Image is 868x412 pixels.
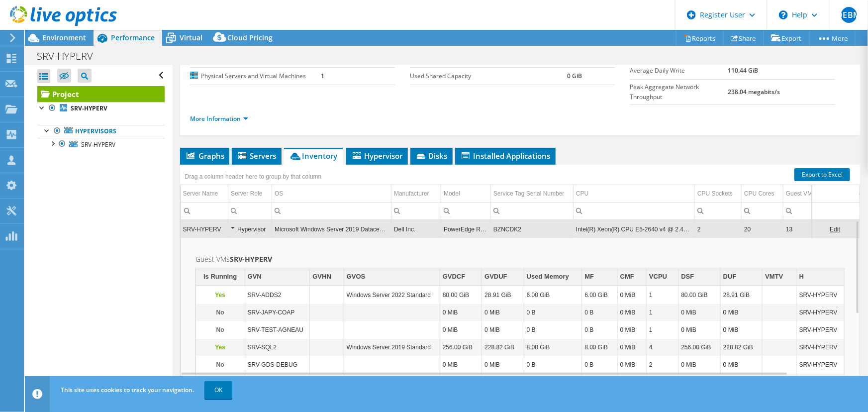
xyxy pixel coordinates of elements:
[647,304,678,321] td: Column VCPU, Value 1
[441,185,491,203] td: Model Column
[248,271,262,283] div: GVN
[237,151,277,161] span: Servers
[245,304,310,321] td: Column GVN, Value SRV-JAPY-COAP
[484,271,507,283] div: GVDUF
[441,220,491,238] td: Column Model, Value PowerEdge R630
[676,30,724,46] a: Reports
[275,188,283,200] div: OS
[809,30,856,46] a: More
[196,321,245,339] td: Column Is Running, Value No
[783,202,841,219] td: Column Guest VM Count, Filter cell
[678,356,720,374] td: Column DSF, Value 0 MiB
[198,289,242,301] p: Yes
[391,202,441,219] td: Column Manufacturer, Filter cell
[779,10,788,19] svg: \n
[42,33,86,42] span: Environment
[190,71,321,81] label: Physical Servers and Virtual Machines
[181,185,228,203] td: Server Name Column
[524,287,582,304] td: Column Used Memory, Value 6.00 GiB
[695,220,742,238] td: Column CPU Sockets, Value 2
[783,220,841,238] td: Column Guest VM Count, Value 13
[524,304,582,321] td: Column Used Memory, Value 0 B
[582,356,617,374] td: Column MF, Value 0 B
[391,220,441,238] td: Column Manufacturer, Value Dell Inc.
[196,287,245,304] td: Column Is Running, Value Yes
[742,185,783,203] td: CPU Cores Column
[763,356,796,374] td: Column VMTV, Value
[796,339,844,356] td: Column H, Value SRV-HYPERV
[310,304,344,321] td: Column GVHN, Value
[721,321,763,339] td: Column DUF, Value 0 MiB
[493,188,565,200] div: Service Tag Serial Number
[630,82,728,102] label: Peak Aggregate Network Throughput
[482,268,524,286] td: GVDUF Column
[678,339,720,356] td: Column DSF, Value 256.00 GiB
[721,268,763,286] td: DUF Column
[763,321,796,339] td: Column VMTV, Value
[764,30,810,46] a: Export
[71,104,107,112] b: SRV-HYPERV
[111,33,155,42] span: Performance
[763,268,796,286] td: VMTV Column
[181,220,228,238] td: Column Server Name, Value SRV-HYPERV
[196,356,245,374] td: Column Is Running, Value No
[647,321,678,339] td: Column VCPU, Value 1
[695,202,742,219] td: Column CPU Sockets, Filter cell
[196,339,245,356] td: Column Is Running, Value Yes
[440,268,482,286] td: GVDCF Column
[524,268,582,286] td: Used Memory Column
[190,114,248,123] a: More Information
[198,324,242,336] p: No
[198,341,242,353] p: Yes
[796,304,844,321] td: Column H, Value SRV-HYPERV
[310,321,344,339] td: Column GVHN, Value
[482,339,524,356] td: Column GVDUF, Value 228.82 GiB
[394,188,429,200] div: Manufacturer
[584,271,594,283] div: MF
[527,271,569,283] div: Used Memory
[351,151,403,161] span: Hypervisor
[796,268,844,286] td: H Column
[482,287,524,304] td: Column GVDUF, Value 28.91 GiB
[344,268,440,286] td: GVOS Column
[695,185,742,203] td: CPU Sockets Column
[744,188,774,200] div: CPU Cores
[231,188,262,200] div: Server Role
[245,268,310,286] td: GVN Column
[678,304,720,321] td: Column DSF, Value 0 MiB
[721,356,763,374] td: Column DUF, Value 0 MiB
[310,268,344,286] td: GVHN Column
[678,268,720,286] td: DSF Column
[567,72,582,80] b: 0 GiB
[799,271,804,283] div: H
[440,356,482,374] td: Column GVDCF, Value 0 MiB
[491,202,574,219] td: Column Service Tag Serial Number, Filter cell
[482,321,524,339] td: Column GVDUF, Value 0 MiB
[310,339,344,356] td: Column GVHN, Value
[410,71,567,81] label: Used Shared Capacity
[196,304,245,321] td: Column Is Running, Value No
[228,220,272,238] td: Column Server Role, Value Hypervisor
[272,185,391,203] td: OS Column
[482,304,524,321] td: Column GVDUF, Value 0 MiB
[742,202,783,219] td: Column CPU Cores, Filter cell
[344,287,440,304] td: Column GVOS, Value Windows Server 2022 Standard
[415,151,448,161] span: Disks
[245,321,310,339] td: Column GVN, Value SRV-TEST-AGNEAU
[198,359,242,371] p: No
[227,33,273,42] span: Cloud Pricing
[742,220,783,238] td: Column CPU Cores, Value 20
[728,66,758,75] b: 110.44 GiB
[491,220,574,238] td: Column Service Tag Serial Number, Value BZNCDK2
[830,226,840,233] a: Edit
[796,321,844,339] td: Column H, Value SRV-HYPERV
[37,138,165,151] a: SRV-HYPERV
[180,165,860,376] div: Data grid
[723,271,737,283] div: DUF
[344,339,440,356] td: Column GVOS, Value Windows Server 2019 Standard
[183,170,324,184] div: Drag a column header here to group by that column
[647,356,678,374] td: Column VCPU, Value 2
[482,356,524,374] td: Column GVDUF, Value 0 MiB
[796,356,844,374] td: Column H, Value SRV-HYPERV
[841,7,857,23] span: DEBM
